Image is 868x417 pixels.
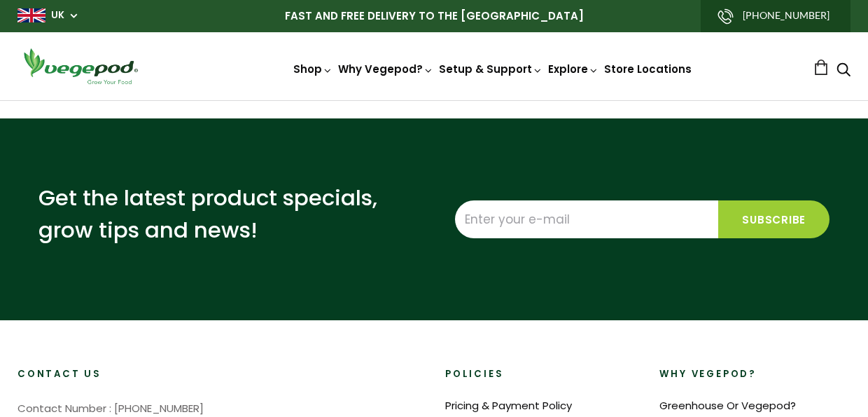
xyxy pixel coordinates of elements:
a: Search [836,64,850,78]
a: Setup & Support [439,62,542,76]
h2: Policies [445,368,637,381]
a: Pricing & Payment Policy [445,398,572,413]
a: Explore [548,62,598,76]
h2: Contact Us [17,368,423,381]
a: Why Vegepod? [338,62,433,76]
input: Enter your e-mail [455,200,718,238]
a: Shop [293,62,332,76]
a: UK [51,8,64,22]
h2: Why Vegepod? [659,368,851,381]
img: gb_large.png [17,8,45,22]
input: Subscribe [718,200,829,238]
img: Vegepod [17,46,143,86]
a: Store Locations [604,62,692,76]
p: Get the latest product specials, grow tips and news! [38,182,388,247]
a: Greenhouse Or Vegepod? [659,398,796,413]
